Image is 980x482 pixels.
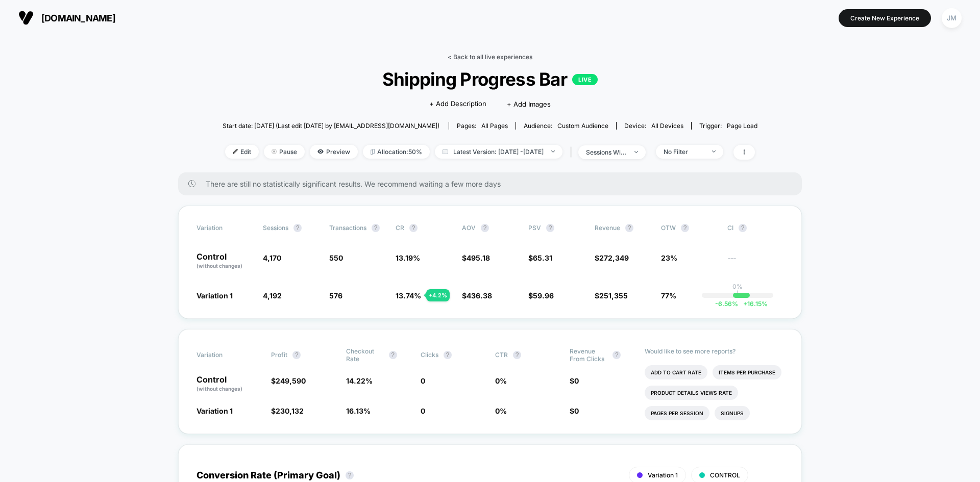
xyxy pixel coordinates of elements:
span: 59.96 [533,291,554,300]
span: Profit [271,351,287,359]
span: + Add Images [507,100,551,108]
span: 77% [661,291,676,300]
button: ? [293,224,302,232]
span: 495.18 [467,253,490,262]
div: + 4.2 % [426,289,450,301]
div: sessions with impression [586,148,627,156]
li: Add To Cart Rate [645,365,707,379]
span: $ [595,291,628,300]
span: all devices [651,122,683,130]
span: $ [570,376,579,385]
span: Latest Version: [DATE] - [DATE] [435,145,562,159]
div: No Filter [664,148,704,156]
div: Pages: [457,122,508,130]
span: OTW [661,224,717,232]
img: Visually logo [18,10,34,26]
span: 251,355 [599,291,628,300]
span: $ [595,253,629,262]
span: $ [570,407,579,415]
h5: Bazaarvoice Analytics content is not detected on this page. [4,24,149,41]
span: Page Load [727,122,757,130]
span: 0 % [495,407,507,415]
span: $ [462,291,492,300]
span: Variation [197,347,253,363]
button: ? [292,351,301,359]
span: CONTROL [710,471,740,479]
div: Audience: [524,122,608,130]
span: (without changes) [197,263,242,269]
span: 0 [421,407,425,415]
span: + Add Description [429,99,486,109]
button: ? [546,224,554,232]
button: ? [372,224,380,232]
span: Transactions [329,224,366,232]
button: ? [444,351,452,359]
span: CTR [495,351,508,359]
span: 550 [329,253,343,262]
span: 4,170 [263,253,281,262]
span: + [743,300,747,308]
span: PSV [528,224,541,232]
span: CR [396,224,404,232]
button: ? [612,351,621,359]
button: JM [939,8,965,29]
span: 0 [421,376,425,385]
img: rebalance [371,149,375,155]
span: Shipping Progress Bar [250,68,731,90]
span: 65.31 [533,253,552,262]
span: 0 [574,376,579,385]
span: Pause [264,145,305,159]
button: ? [481,224,489,232]
span: 436.38 [467,291,492,300]
button: ? [513,351,521,359]
span: There are still no statistically significant results. We recommend waiting a few more days [206,180,781,188]
span: Allocation: 50% [363,145,430,159]
img: end [712,150,716,153]
span: Checkout Rate [346,347,384,363]
span: $ [528,291,554,300]
span: 230,132 [276,407,304,415]
span: 0 [574,407,579,415]
span: 13.74 % [396,291,421,300]
p: | [737,290,739,298]
img: end [272,149,277,154]
span: all pages [481,122,508,130]
button: ? [346,471,354,479]
span: $ [271,407,304,415]
span: 4,192 [263,291,282,300]
button: [DOMAIN_NAME] [15,10,118,26]
span: Revenue From Clicks [570,347,607,363]
span: Preview [310,145,358,159]
span: 14.22 % [346,376,373,385]
img: calendar [443,149,448,154]
span: Start date: [DATE] (Last edit [DATE] by [EMAIL_ADDRESS][DOMAIN_NAME]) [223,122,439,130]
p: 0% [732,283,743,290]
span: Variation 1 [197,407,233,415]
span: $ [271,376,306,385]
span: $ [462,253,490,262]
p: Would like to see more reports? [645,347,784,355]
div: JM [942,8,962,28]
span: | [568,145,578,160]
span: Sessions [263,224,288,232]
span: [DOMAIN_NAME] [41,13,115,23]
a: < Back to all live experiences [448,53,532,61]
span: 16.13 % [346,407,371,415]
abbr: Enabling validation will send analytics events to the Bazaarvoice validation service. If an event... [4,57,62,66]
li: Signups [715,406,750,420]
span: -6.56 % [715,300,738,308]
span: --- [727,255,783,270]
span: AOV [462,224,476,232]
span: 249,590 [276,376,306,385]
span: $ [528,253,552,262]
button: ? [409,224,418,232]
span: 576 [329,291,342,300]
img: edit [233,149,238,154]
span: CI [727,224,783,232]
span: 23% [661,253,677,262]
span: Clicks [421,351,438,359]
img: end [634,151,638,153]
li: Product Details Views Rate [645,386,738,400]
span: 272,349 [599,253,629,262]
span: Variation 1 [648,471,678,479]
